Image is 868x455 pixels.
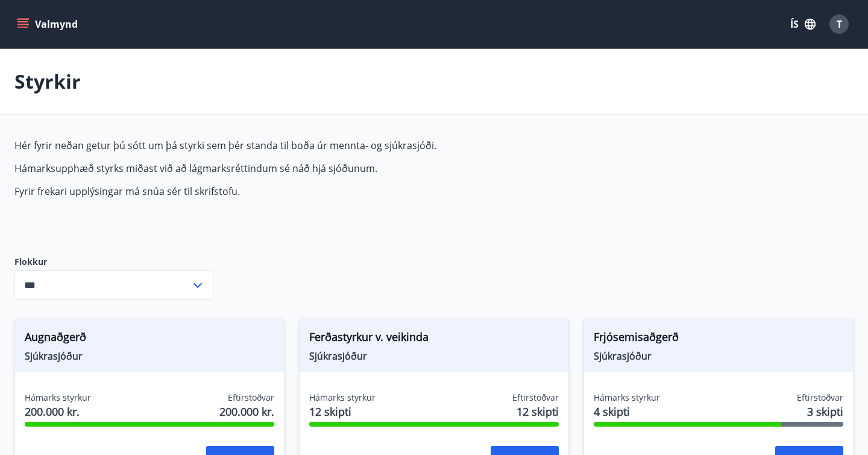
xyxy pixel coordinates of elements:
p: Hámarksupphæð styrks miðast við að lágmarksréttindum sé náð hjá sjóðunum. [14,162,583,175]
span: Augnaðgerð [25,329,274,349]
span: 12 skipti [517,404,559,419]
span: 12 skipti [309,404,376,419]
span: Hámarks styrkur [594,392,660,404]
span: Eftirstöðvar [228,392,274,404]
span: Eftirstöðvar [512,392,559,404]
span: Sjúkrasjóður [25,349,274,363]
span: 4 skipti [594,404,660,419]
button: ÍS [784,13,822,35]
label: Flokkur [14,256,213,268]
span: Ferðastyrkur v. veikinda [309,329,559,349]
button: T [825,10,854,39]
span: Frjósemisaðgerð [594,329,843,349]
p: Styrkir [14,68,81,95]
span: Sjúkrasjóður [594,349,843,363]
button: menu [14,13,83,35]
p: Hér fyrir neðan getur þú sótt um þá styrki sem þér standa til boða úr mennta- og sjúkrasjóði. [14,139,583,152]
span: 200.000 kr. [25,404,91,419]
span: T [837,17,842,31]
p: Fyrir frekari upplýsingar má snúa sér til skrifstofu. [14,185,583,198]
span: Sjúkrasjóður [309,349,559,363]
span: Eftirstöðvar [797,392,843,404]
span: Hámarks styrkur [309,392,376,404]
span: 3 skipti [807,404,843,419]
span: Hámarks styrkur [25,392,91,404]
span: 200.000 kr. [219,404,274,419]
